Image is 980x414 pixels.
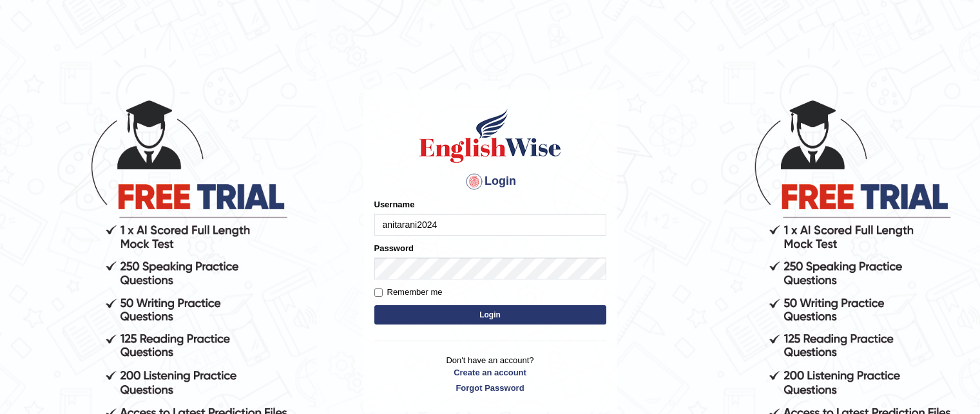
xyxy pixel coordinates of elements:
button: Login [374,305,606,325]
label: Remember me [374,286,443,299]
img: Logo of English Wise sign in for intelligent practice with AI [417,107,564,165]
p: Don't have an account? [374,354,606,394]
a: Forgot Password [374,382,606,394]
h4: Login [374,171,606,192]
input: Remember me [374,288,383,297]
label: Username [374,198,415,211]
a: Create an account [374,366,606,379]
label: Password [374,242,414,254]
